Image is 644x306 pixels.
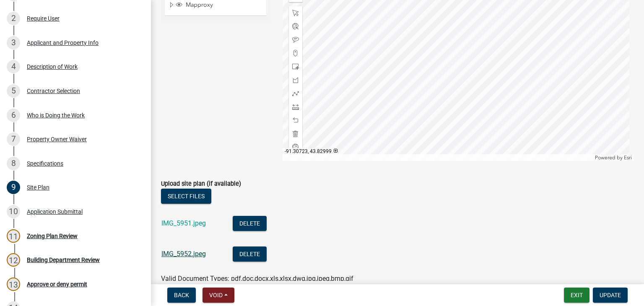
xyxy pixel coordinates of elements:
[27,257,100,263] div: Building Department Review
[7,229,20,243] div: 11
[27,281,87,287] div: Approve or deny permit
[27,233,78,239] div: Zoning Plan Review
[161,181,241,187] label: Upload site plan (if available)
[624,155,632,161] a: Esri
[27,40,99,46] div: Applicant and Property Info
[174,292,189,298] span: Back
[233,220,267,228] wm-modal-confirm: Delete Document
[7,205,20,218] div: 10
[233,216,267,231] button: Delete
[27,88,80,94] div: Contractor Selection
[27,136,87,142] div: Property Owner Waiver
[167,288,196,303] button: Back
[7,157,20,170] div: 8
[168,1,174,10] span: Expand
[27,161,63,166] div: Specifications
[593,288,628,303] button: Update
[7,12,20,25] div: 2
[7,109,20,122] div: 6
[233,246,267,262] button: Delete
[203,288,234,303] button: Void
[233,251,267,259] wm-modal-confirm: Delete Document
[600,292,621,298] span: Update
[161,250,206,258] a: IMG_5952.jpeg
[7,277,20,291] div: 13
[27,184,49,190] div: Site Plan
[161,189,211,204] button: Select files
[7,181,20,194] div: 9
[7,253,20,267] div: 12
[7,36,20,49] div: 3
[593,154,634,161] div: Powered by
[27,16,60,21] div: Require User
[161,275,353,283] span: Valid Document Types: pdf,doc,docx,xls,xlsx,dwg,jpg,jpeg,bmp,gif
[7,84,20,98] div: 5
[184,1,263,9] span: Mapproxy
[7,60,20,73] div: 4
[27,209,83,215] div: Application Submittal
[7,132,20,146] div: 7
[564,288,589,303] button: Exit
[161,219,206,227] a: IMG_5951.jpeg
[174,1,263,10] div: Mapproxy
[209,292,223,298] span: Void
[27,112,85,118] div: Who is Doing the Work
[27,64,78,70] div: Description of Work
